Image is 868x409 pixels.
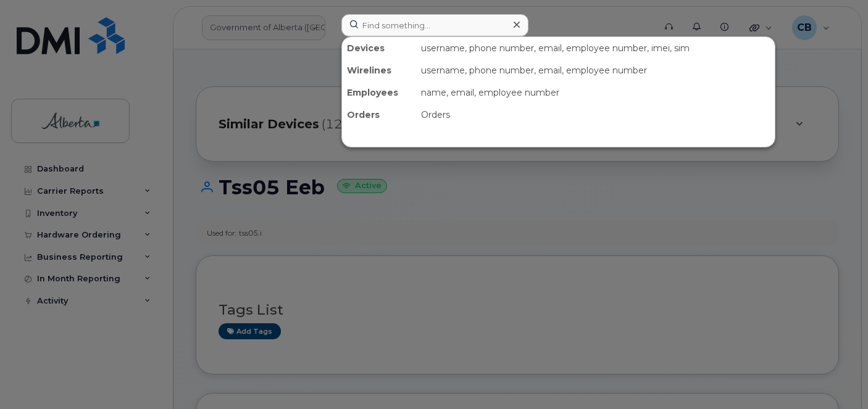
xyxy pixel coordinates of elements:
[416,104,775,126] div: Orders
[416,59,775,81] div: username, phone number, email, employee number
[342,37,416,59] div: Devices
[342,81,416,104] div: Employees
[416,37,775,59] div: username, phone number, email, employee number, imei, sim
[416,81,775,104] div: name, email, employee number
[342,59,416,81] div: Wirelines
[342,104,416,126] div: Orders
